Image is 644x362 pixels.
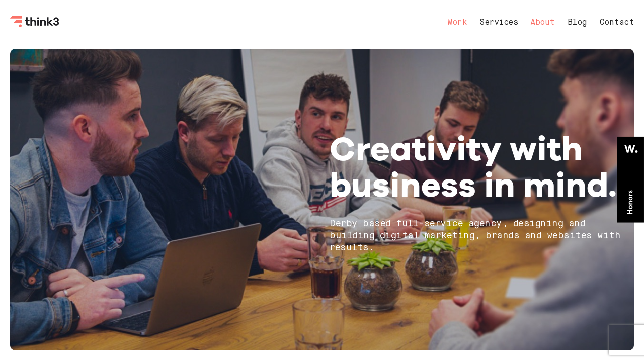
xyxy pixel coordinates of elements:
[10,20,60,29] a: Think3 Logo
[600,19,634,27] a: Contact
[447,19,467,27] a: Work
[479,19,518,27] a: Services
[530,19,555,27] a: About
[330,130,624,203] h1: Creativity with business in mind.
[330,218,624,254] h2: Derby based full-service agency, designing and building digital marketing, brands and websites wi...
[568,19,587,27] a: Blog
